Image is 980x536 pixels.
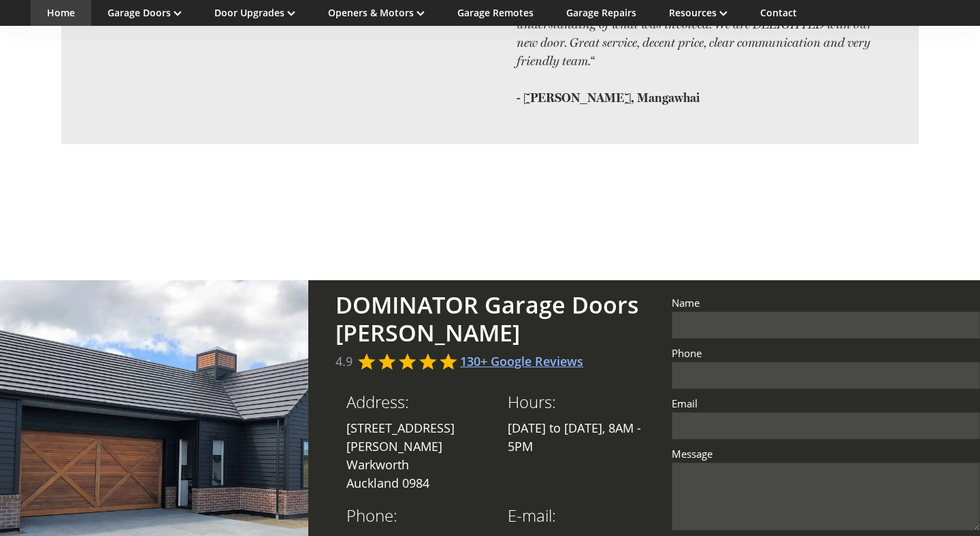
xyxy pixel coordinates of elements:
[346,392,494,418] h3: Address:
[672,449,980,459] label: Message
[457,6,534,19] a: Garage Remotes
[508,419,655,456] p: [DATE] to [DATE], 8AM - 5PM
[346,506,494,532] h3: Phone:
[346,419,494,492] p: [STREET_ADDRESS][PERSON_NAME] Warkworth Auckland 0984
[336,352,353,371] span: 4.9
[760,6,797,19] a: Contact
[517,90,700,105] strong: - [PERSON_NAME], Mangawhai
[214,6,295,19] a: Door Upgrades
[328,6,425,19] a: Openers & Motors
[669,6,728,19] a: Resources
[566,6,636,19] a: Garage Repairs
[508,392,655,418] h3: Hours:
[672,298,980,308] label: Name
[336,291,644,347] h2: DOMINATOR Garage Doors [PERSON_NAME]
[47,6,75,19] a: Home
[108,6,182,19] a: Garage Doors
[508,506,655,532] h3: E-mail:
[672,399,980,409] label: Email
[672,348,980,358] label: Phone
[460,353,583,369] a: 130+ Google Reviews
[358,352,460,371] div: Rated 4.9 out of 5,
